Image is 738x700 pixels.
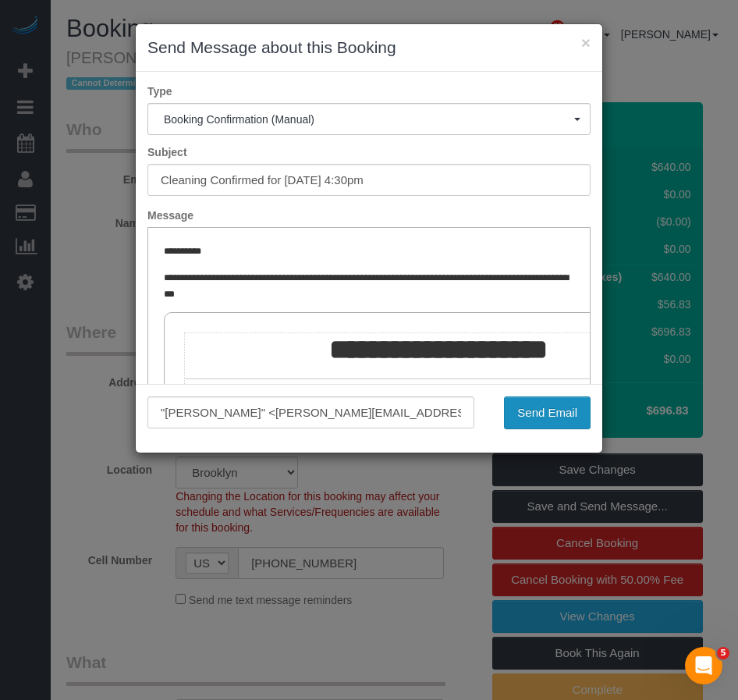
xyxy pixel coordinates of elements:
label: Type [136,84,602,99]
label: Message [136,208,602,223]
input: Subject [147,164,591,196]
button: Booking Confirmation (Manual) [147,103,591,135]
label: Subject [136,144,602,160]
button: × [581,34,591,51]
button: Send Email [504,396,591,429]
h3: Send Message about this Booking [147,36,591,59]
iframe: Intercom live chat [685,647,722,684]
span: Booking Confirmation (Manual) [164,113,574,126]
span: 5 [717,647,729,659]
iframe: Rich Text Editor, editor1 [148,228,590,471]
